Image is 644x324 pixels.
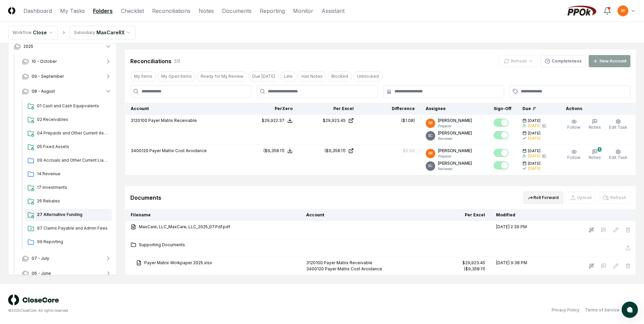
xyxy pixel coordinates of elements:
[25,114,112,126] a: 02 Receivables
[25,195,112,208] a: 26 Rebates
[528,123,540,128] div: [DATE]
[494,161,509,169] button: Mark complete
[298,103,359,115] th: Per Excel
[597,147,602,152] div: 1
[60,7,85,15] a: My Tasks
[522,106,550,112] div: Due
[17,266,117,281] button: 06 - June
[328,71,352,82] button: Blocked
[622,302,638,318] button: atlas-launcher
[293,7,313,15] a: Monitor
[93,7,113,15] a: Folders
[37,212,109,218] span: 27 Alternative Funding
[17,251,117,266] button: 07 - July
[17,84,117,99] button: 08 - August
[608,148,629,162] button: Edit Task
[306,266,424,272] div: 3400120 Payer Matrix Cost Avoidance
[428,121,433,126] span: BR
[17,54,117,69] button: 10 - October
[438,124,472,129] p: Preparer
[528,154,540,159] div: [DATE]
[491,209,553,221] th: Modified
[25,141,112,153] a: 05 Fixed Assets
[589,125,601,130] span: Notes
[37,239,109,245] span: 99 Reporting
[8,26,136,39] nav: breadcrumb
[8,54,117,297] div: 2025
[438,154,472,159] p: Preparer
[428,151,433,156] span: BR
[32,58,57,65] span: 10 - October
[301,209,429,221] th: Account
[263,148,284,154] div: ($9,358.11)
[428,133,433,138] span: SC
[32,73,64,79] span: 09 - September
[589,155,601,160] span: Notes
[131,148,148,153] span: 3400120
[464,266,485,272] div: ($9,358.11)
[131,224,295,230] a: MaxCare, LLC_MaxCare, LLC_2025_07.Pdf.pdf
[280,71,296,82] button: Late
[438,148,472,154] p: [PERSON_NAME]
[262,118,284,124] div: $29,922.37
[494,131,509,139] button: Mark complete
[325,148,346,154] div: ($9,358.11)
[25,168,112,180] a: 14 Revenue
[17,69,117,84] button: 09 - September
[25,100,112,112] a: 01 Cash and Cash Equipvalents
[542,154,547,159] div: SC
[148,118,197,123] span: Payer Matrix Receivable
[263,148,293,154] button: ($9,358.11)
[25,182,112,194] a: 17 Investments
[523,192,563,204] button: Roll Forward
[158,71,196,82] button: My Open Items
[131,118,147,123] span: 3120100
[617,5,629,17] button: BR
[74,30,95,36] div: Subsidiary
[298,71,326,82] button: Has Notes
[260,7,285,15] a: Reporting
[528,131,540,136] span: [DATE]
[174,58,180,64] div: 2 / 2
[528,161,540,166] span: [DATE]
[8,39,117,54] button: 2025
[25,236,112,248] a: 99 Reporting
[23,43,33,50] span: 2025
[438,136,472,141] p: Reviewer
[494,149,509,157] button: Mark complete
[25,222,112,235] a: 97 Claims Payable and Admin Fees
[542,123,547,128] div: SC
[428,163,433,168] span: SC
[25,127,112,140] a: 04 Prepaids and Other Current Assets
[121,7,144,15] a: Checklist
[401,118,415,124] div: ($1.08)
[608,118,629,132] button: Edit Task
[249,71,279,82] button: Due Today
[566,148,582,162] button: Follow
[552,307,579,313] a: Privacy Policy
[37,184,109,191] span: 17 Investments
[565,5,598,16] img: PPOk logo
[494,119,509,127] button: Mark complete
[32,255,49,262] span: 07 - July
[438,166,472,172] p: Reviewer
[491,257,553,275] td: [DATE] 9:38 PM
[8,294,59,305] img: logo
[420,103,488,115] th: Assignee
[567,125,581,130] span: Follow
[462,260,485,266] div: $29,923.45
[587,118,602,132] button: Notes
[37,225,109,231] span: 97 Claims Payable and Admin Fees
[13,30,32,36] div: Workflow
[262,118,293,124] button: $29,922.37
[323,118,346,124] div: $29,923.45
[32,88,55,94] span: 08 - August
[136,260,295,266] a: Payer Matrix Workpaper 2025.xlsx
[528,148,540,154] span: [DATE]
[32,270,51,276] span: 06 - June
[359,103,420,115] th: Difference
[403,148,415,154] div: $0.00
[303,118,354,124] a: $29,923.45
[566,118,582,132] button: Follow
[149,148,207,153] span: Payer Matrix Cost Avoidance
